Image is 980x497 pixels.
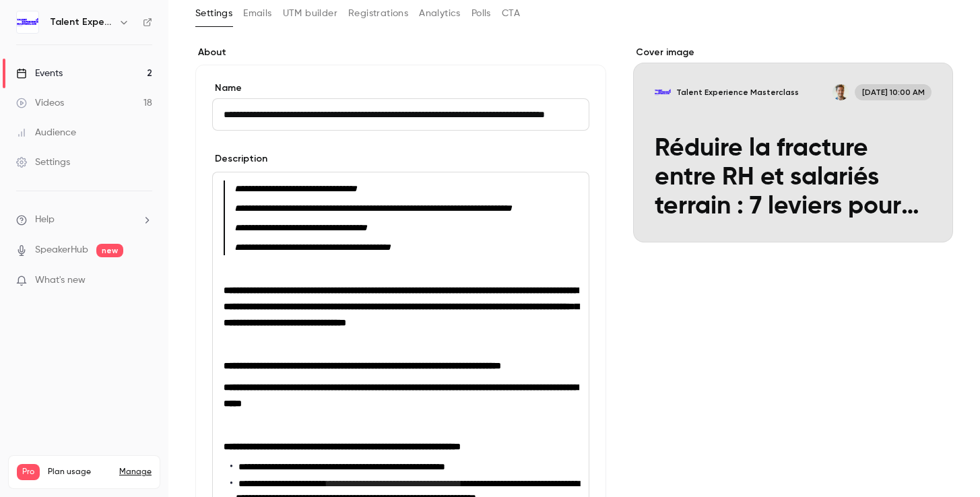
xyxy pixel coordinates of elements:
[16,126,76,139] div: Audience
[123,480,152,492] p: / 150
[16,156,70,169] div: Settings
[136,275,152,287] iframe: Noticeable Trigger
[96,244,123,257] span: new
[17,11,38,33] img: Talent Experience Masterclass
[348,3,408,24] button: Registrations
[633,46,953,59] label: Cover image
[35,243,88,257] a: SpeakerHub
[16,96,64,110] div: Videos
[243,3,271,24] button: Emails
[17,464,40,480] span: Pro
[123,482,133,490] span: 45
[419,3,461,24] button: Analytics
[471,3,491,24] button: Polls
[502,3,520,24] button: CTA
[35,213,55,227] span: Help
[195,3,232,24] button: Settings
[16,213,152,227] li: help-dropdown-opener
[48,467,111,477] span: Plan usage
[119,467,152,477] a: Manage
[212,152,267,166] label: Description
[195,46,606,59] label: About
[212,81,589,95] label: Name
[50,15,113,29] h6: Talent Experience Masterclass
[35,273,86,288] span: What's new
[16,67,63,80] div: Events
[17,480,42,492] p: Videos
[633,46,953,242] section: Cover image
[283,3,337,24] button: UTM builder
[915,205,942,232] button: Réduire la fracture entre RH et salariés terrain : 7 leviers pour créer du lien même à distanceTa...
